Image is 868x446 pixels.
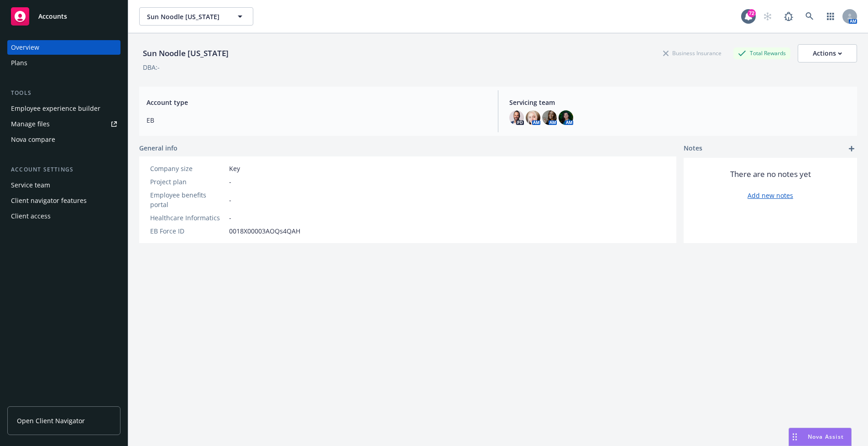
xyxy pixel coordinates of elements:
a: Client navigator features [7,193,120,208]
span: Notes [684,143,702,154]
span: 0018X00003AOQs4QAH [229,226,300,236]
a: Start snowing [758,7,777,26]
button: Sun Noodle [US_STATE] [139,7,253,26]
div: Business Insurance [659,47,726,59]
button: Actions [798,44,857,62]
span: Accounts [38,13,67,20]
div: Nova compare [11,132,55,147]
span: - [229,177,231,187]
span: - [229,195,231,205]
img: photo [542,110,557,125]
div: Service team [11,178,50,192]
a: Add new notes [748,191,793,200]
div: Client navigator features [11,193,87,208]
div: Healthcare Informatics [150,213,225,223]
img: photo [509,110,524,125]
div: Employee benefits portal [150,190,225,209]
span: Sun Noodle [US_STATE] [147,12,226,21]
div: Client access [11,209,51,223]
a: Employee experience builder [7,101,120,116]
div: 72 [748,9,756,17]
span: Account type [146,98,487,107]
a: Search [800,7,819,26]
span: Key [229,164,240,173]
img: photo [526,110,540,125]
div: Account settings [7,165,120,174]
span: EB [146,115,487,125]
button: Nova Assist [789,428,852,446]
span: - [229,213,231,223]
div: Employee experience builder [11,101,100,116]
a: Service team [7,178,120,192]
a: Accounts [7,4,120,29]
img: photo [559,110,573,125]
span: Nova Assist [808,433,844,441]
span: General info [139,143,178,153]
div: Actions [813,45,842,62]
div: Tools [7,88,120,98]
div: Drag to move [789,428,800,446]
div: Overview [11,40,39,55]
div: Total Rewards [733,47,790,59]
div: Project plan [150,177,225,187]
a: Overview [7,40,120,55]
a: Switch app [821,7,840,26]
div: Manage files [11,117,50,131]
span: Servicing team [509,98,850,107]
div: EB Force ID [150,226,225,236]
span: There are no notes yet [730,169,811,180]
span: Open Client Navigator [17,416,85,425]
a: add [846,143,857,154]
a: Report a Bug [779,7,798,26]
a: Manage files [7,117,120,131]
a: Nova compare [7,132,120,147]
div: DBA: - [143,62,160,72]
div: Company size [150,164,225,173]
a: Plans [7,56,120,70]
a: Client access [7,209,120,223]
div: Sun Noodle [US_STATE] [139,47,232,59]
div: Plans [11,56,27,70]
